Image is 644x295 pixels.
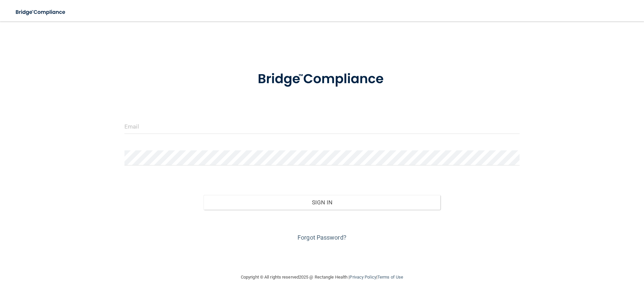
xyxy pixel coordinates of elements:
[200,266,444,288] div: Copyright © All rights reserved 2025 @ Rectangle Health | |
[377,275,403,280] a: Terms of Use
[204,195,441,210] button: Sign In
[10,5,72,19] img: bridge_compliance_login_screen.278c3ca4.svg
[350,275,376,280] a: Privacy Policy
[244,62,400,97] img: bridge_compliance_login_screen.278c3ca4.svg
[124,119,520,134] input: Email
[298,234,346,241] a: Forgot Password?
